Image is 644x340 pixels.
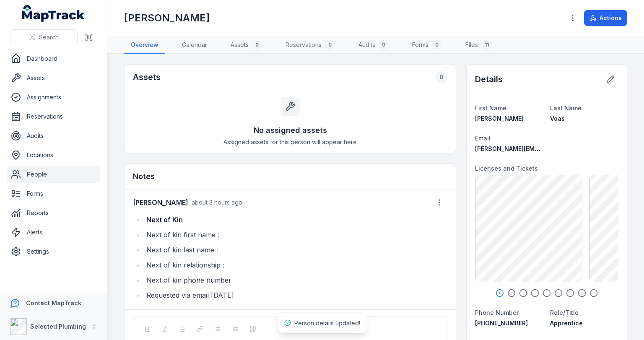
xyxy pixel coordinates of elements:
[175,36,214,54] a: Calendar
[459,36,499,54] a: Files11
[481,40,492,50] div: 11
[550,309,579,316] span: Role/Title
[432,40,442,50] div: 0
[475,319,528,327] span: [PHONE_NUMBER]
[254,125,327,136] h3: No assigned assets
[7,50,100,67] a: Dashboard
[133,171,155,182] h3: Notes
[22,5,85,22] a: MapTrack
[133,197,188,208] strong: [PERSON_NAME]
[475,309,519,316] span: Phone Number
[223,138,357,146] span: Assigned assets for this person will appear here
[7,70,100,86] a: Assets
[133,71,161,83] h2: Assets
[475,145,625,152] span: [PERSON_NAME][EMAIL_ADDRESS][DOMAIN_NAME]
[252,40,262,50] div: 0
[144,244,447,256] li: Next of kin last name :
[144,229,447,241] li: Next of kin first name :
[144,274,447,286] li: Next of kin phone number
[7,243,100,260] a: Settings
[7,166,100,183] a: People
[7,89,100,106] a: Assignments
[475,165,538,172] span: Licenses and Tickets
[124,36,165,54] a: Overview
[30,323,86,330] strong: Selected Plumbing
[7,205,100,221] a: Reports
[279,36,342,54] a: Reservations0
[7,108,100,125] a: Reservations
[7,127,100,144] a: Audits
[124,11,210,25] h1: [PERSON_NAME]
[325,40,335,50] div: 0
[192,199,242,206] span: about 3 hours ago
[7,224,100,241] a: Alerts
[550,115,565,122] span: Voas
[7,147,100,164] a: Locations
[584,10,627,26] button: Actions
[550,104,582,112] span: Last Name
[192,199,242,206] time: 8/21/2025, 10:21:57 AM
[144,289,447,301] li: Requested via email [DATE]
[7,185,100,202] a: Forms
[475,73,503,85] h2: Details
[39,33,59,42] span: Search
[436,71,447,83] div: 0
[144,259,447,271] li: Next of kin relationship :
[475,115,524,122] span: [PERSON_NAME]
[475,135,491,142] span: Email
[10,29,78,45] button: Search
[294,319,360,327] span: Person details updated!
[224,36,269,54] a: Assets0
[550,319,583,327] span: Apprentice
[475,104,506,112] span: First Name
[146,215,183,224] strong: Next of Kin
[26,299,81,306] strong: Contact MapTrack
[405,36,449,54] a: Forms0
[352,36,395,54] a: Audits0
[379,40,389,50] div: 0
